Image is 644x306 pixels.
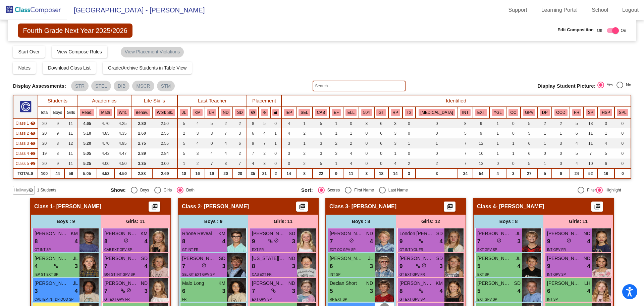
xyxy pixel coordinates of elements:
button: YGL [492,109,504,116]
td: 2 [219,118,233,128]
button: HSP [600,109,612,116]
th: Kerry McGonigle [190,107,205,118]
span: Off [597,28,602,34]
button: DP [540,109,549,116]
button: Print Students Details [444,202,455,212]
td: 3 [219,159,233,169]
button: View Compose Rules [52,46,107,58]
th: Sam Daniels [233,107,247,118]
td: 2 [416,159,458,169]
td: 2 [402,159,416,169]
td: 1 [489,118,506,128]
td: 20 [38,159,51,169]
td: 2.80 [131,118,152,128]
td: 0 [614,148,631,159]
td: 0 [359,138,374,148]
td: 2 [538,118,552,128]
td: 5 [570,118,584,128]
th: Boys [51,107,64,118]
td: 20 [38,128,51,138]
td: 1 [329,128,343,138]
mat-icon: picture_as_pdf [151,203,159,213]
td: 2 [233,118,247,128]
th: French [570,107,584,118]
td: 8 [247,118,259,128]
td: 5 [521,128,538,138]
td: 3 [313,148,329,159]
td: 7 [247,148,259,159]
button: ND [221,109,230,116]
th: Nikki Dorr [219,107,233,118]
th: Executive Function Support [329,107,343,118]
span: On [621,28,626,34]
td: 4.85 [97,128,115,138]
td: 0 [506,159,521,169]
td: 5 [521,159,538,169]
td: 0 [416,148,458,159]
th: Leah Hittesdorf [205,107,219,118]
td: 7 [205,159,219,169]
div: Yes [604,82,613,88]
td: 13 [584,118,597,128]
span: Grade/Archive Students in Table View [108,65,187,71]
th: READ Plan [388,107,402,118]
td: 2.60 [131,128,152,138]
td: 1 [296,118,312,128]
td: 0 [359,159,374,169]
button: Read. [80,109,95,116]
td: 7 [458,148,473,159]
button: IEP [284,109,294,116]
td: 5 [177,148,190,159]
button: SPL [617,109,628,116]
td: 2.84 [152,148,177,159]
button: SP [586,109,595,116]
td: 5 [205,118,219,128]
td: 4.25 [114,118,131,128]
td: 7 [584,148,597,159]
span: [GEOGRAPHIC_DATA] - [PERSON_NAME] [67,5,205,15]
td: 8 [51,138,64,148]
th: Life Skills [131,95,177,107]
td: 3 [329,148,343,159]
td: 1 [489,128,506,138]
mat-icon: visibility [30,141,36,146]
th: Only Child [506,107,521,118]
td: 3.35 [131,159,152,169]
th: Keep away students [247,107,259,118]
button: Notes [13,62,36,74]
td: 5.05 [77,148,97,159]
td: 0 [597,118,614,128]
button: Start Over [13,46,45,58]
a: School [586,5,613,15]
td: 0 [506,118,521,128]
td: 6 [374,138,388,148]
td: 0 [538,148,552,159]
td: Hidden teacher - Brad [13,159,38,169]
td: 2 [177,128,190,138]
td: 3 [281,138,297,148]
td: 2.50 [152,118,177,128]
button: Behav. [134,109,150,116]
button: Print Students Details [296,202,308,212]
td: 4 [259,128,270,138]
td: 0 [270,118,281,128]
td: 6 [570,128,584,138]
td: 11 [64,159,77,169]
td: 4 [281,118,297,128]
td: 3 [190,148,205,159]
button: RP [391,109,400,116]
td: 0 [416,118,458,128]
td: 0 [374,159,388,169]
td: Hidden teacher - Mark [13,128,38,138]
button: CAB [315,109,327,116]
th: Introvert [458,107,473,118]
td: 1 [177,159,190,169]
td: 2.55 [152,138,177,148]
td: 9 [51,128,64,138]
td: 6 [374,128,388,138]
td: 9 [51,159,64,169]
td: 3 [190,128,205,138]
td: 1 [329,159,343,169]
mat-icon: picture_as_pdf [593,203,601,213]
td: 7 [458,159,473,169]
